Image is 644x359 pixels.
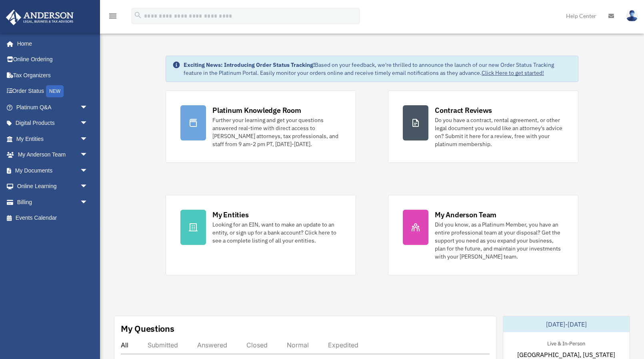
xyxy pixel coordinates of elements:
div: Contract Reviews [435,105,492,115]
span: arrow_drop_down [80,162,96,179]
div: Answered [197,341,227,349]
img: Anderson Advisors Platinum Portal [4,10,76,25]
a: Contract Reviews Do you have a contract, rental agreement, or other legal document you would like... [388,90,578,163]
a: Online Ordering [6,52,100,68]
div: NEW [46,85,64,97]
div: Normal [287,341,309,349]
div: Did you know, as a Platinum Member, you have an entire professional team at your disposal? Get th... [435,221,564,261]
a: Tax Organizers [6,67,100,83]
div: Do you have a contract, rental agreement, or other legal document you would like an attorney's ad... [435,116,564,148]
a: My Entitiesarrow_drop_down [6,131,100,147]
strong: Exciting News: Introducing Order Status Tracking! [184,61,315,68]
a: Events Calendar [6,210,100,226]
img: User Pic [626,10,638,22]
div: Further your learning and get your questions answered real-time with direct access to [PERSON_NAM... [212,116,341,148]
div: All [121,341,128,349]
i: search [134,11,142,20]
i: menu [108,11,118,21]
div: Live & In-Person [541,339,592,347]
div: My Questions [121,323,174,335]
a: menu [108,14,118,21]
div: My Anderson Team [435,210,496,220]
span: arrow_drop_down [80,178,96,195]
div: Closed [246,341,268,349]
a: Billingarrow_drop_down [6,194,100,210]
span: arrow_drop_down [80,99,96,116]
a: Platinum Q&Aarrow_drop_down [6,99,100,115]
span: arrow_drop_down [80,194,96,211]
div: Based on your feedback, we're thrilled to announce the launch of our new Order Status Tracking fe... [184,61,572,77]
a: Platinum Knowledge Room Further your learning and get your questions answered real-time with dire... [166,90,356,163]
span: arrow_drop_down [80,147,96,163]
a: Home [6,36,96,52]
a: My Entities Looking for an EIN, want to make an update to an entity, or sign up for a bank accoun... [166,195,356,275]
div: Platinum Knowledge Room [212,105,301,115]
a: Click Here to get started! [482,69,544,76]
a: Digital Productsarrow_drop_down [6,115,100,131]
div: [DATE]-[DATE] [503,316,630,332]
div: Looking for an EIN, want to make an update to an entity, or sign up for a bank account? Click her... [212,221,341,245]
a: My Documentsarrow_drop_down [6,162,100,178]
a: My Anderson Teamarrow_drop_down [6,147,100,163]
div: Submitted [148,341,178,349]
span: arrow_drop_down [80,115,96,132]
a: Order StatusNEW [6,83,100,100]
a: Online Learningarrow_drop_down [6,178,100,195]
div: My Entities [212,210,248,220]
a: My Anderson Team Did you know, as a Platinum Member, you have an entire professional team at your... [388,195,578,275]
span: arrow_drop_down [80,131,96,147]
div: Expedited [328,341,358,349]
